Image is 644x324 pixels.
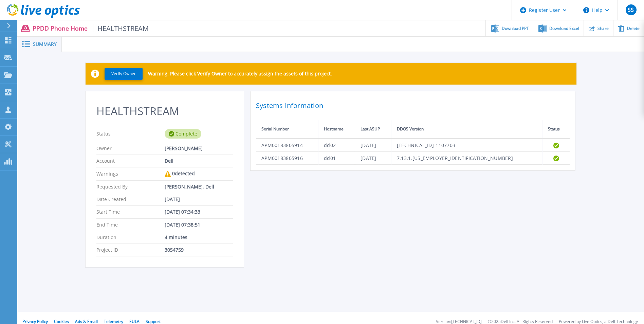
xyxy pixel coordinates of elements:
div: 4 minutes [165,235,233,240]
li: Powered by Live Optics, a Dell Technology [559,320,638,324]
p: Account [96,158,165,164]
p: Start Time [96,209,165,215]
span: SS [628,7,634,13]
p: Status [96,129,165,139]
span: Share [597,26,609,31]
td: dd02 [318,139,355,152]
h2: Systems Information [256,100,570,112]
th: Last ASUP [355,120,391,139]
td: APM00183805916 [256,152,318,165]
p: Date Created [96,197,165,202]
td: APM00183805914 [256,139,318,152]
th: Status [542,120,570,139]
div: [DATE] 07:38:51 [165,222,233,228]
th: DDOS Version [391,120,542,139]
div: [PERSON_NAME], Dell [165,184,233,190]
span: Download Excel [549,26,579,31]
button: Verify Owner [105,68,143,80]
div: [DATE] [165,197,233,202]
div: Complete [165,129,201,139]
p: End Time [96,222,165,228]
h2: HEALTHSTREAM [96,105,233,118]
td: [DATE] [355,139,391,152]
div: [DATE] 07:34:33 [165,209,233,215]
td: [DATE] [355,152,391,165]
div: 3054759 [165,247,233,253]
span: HEALTHSTREAM [93,24,149,32]
li: © 2025 Dell Inc. All Rights Reserved [488,320,553,324]
p: Requested By [96,184,165,190]
p: PPDD Phone Home [33,24,149,32]
th: Hostname [318,120,355,139]
div: Dell [165,158,233,164]
p: Owner [96,146,165,151]
th: Serial Number [256,120,318,139]
span: Download PPT [502,26,529,31]
td: 7.13.1.[US_EMPLOYER_IDENTIFICATION_NUMBER] [391,152,542,165]
span: Summary [33,42,57,47]
li: Version: [TECHNICAL_ID] [436,320,482,324]
td: [TECHNICAL_ID]-1107703 [391,139,542,152]
div: [PERSON_NAME] [165,146,233,151]
div: 0 detected [165,171,233,177]
p: Warning: Please click Verify Owner to accurately assign the assets of this project. [148,71,332,76]
p: Duration [96,235,165,240]
td: dd01 [318,152,355,165]
p: Warnings [96,171,165,177]
p: Project ID [96,247,165,253]
span: Delete [627,26,640,31]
